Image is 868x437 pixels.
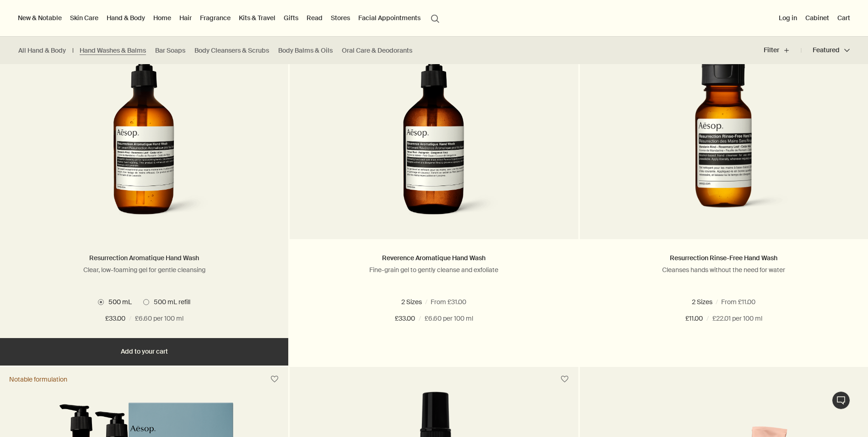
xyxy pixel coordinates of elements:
[395,313,415,324] span: £33.00
[803,12,831,24] a: Cabinet
[9,375,67,383] div: Notable formulation
[382,254,485,262] a: Reverence Aromatique Hand Wash
[237,12,277,24] a: Kits & Travel
[151,12,173,24] a: Home
[670,254,777,262] a: Resurrection Rinse-Free Hand Wash
[194,46,269,55] a: Body Cleansers & Scrubs
[290,56,578,239] a: Reverence Aromatique Hand Wash with pump
[836,12,852,24] button: Cart
[303,266,564,274] p: Fine-grain gel to gently cleanse and exfoliate
[342,46,412,55] a: Oral Care & Deodorants
[394,298,421,306] span: 500 mL
[155,46,185,55] a: Bar Soaps
[149,298,190,306] span: 500 mL refill
[419,313,421,324] span: /
[16,12,64,24] button: New & Notable
[80,46,146,55] a: Hand Washes & Balms
[764,39,801,61] button: Filter
[76,56,213,225] img: Resurrection Aromatique Hand Wash with pump
[105,313,125,324] span: £33.00
[366,56,502,225] img: Reverence Aromatique Hand Wash with pump
[692,298,716,306] span: 50 mL
[135,313,183,324] span: £6.60 per 100 ml
[104,298,132,306] span: 500 mL
[801,39,850,61] button: Featured
[685,313,703,324] span: £11.00
[556,371,573,388] button: Save to cabinet
[14,266,275,274] p: Clear, low-foaming gel for gentle cleansing
[832,391,850,410] button: Live Assistance
[777,12,799,24] button: Log in
[439,298,480,306] span: 500 mL refill
[733,298,761,306] span: 500 mL
[580,56,868,239] a: Resurrection Rinse-Free Hand Wash in amber plastic bottle
[356,12,422,24] a: Facial Appointments
[712,313,762,324] span: £22.01 per 100 ml
[329,12,352,24] button: Stores
[593,266,854,274] p: Cleanses hands without the need for water
[89,254,199,262] a: Resurrection Aromatique Hand Wash
[427,9,443,27] button: Open search
[637,56,810,225] img: Resurrection Rinse-Free Hand Wash in amber plastic bottle
[178,12,194,24] a: Hair
[305,12,324,24] a: Read
[68,12,100,24] a: Skin Care
[425,313,473,324] span: £6.60 per 100 ml
[105,12,147,24] a: Hand & Body
[198,12,232,24] a: Fragrance
[266,371,283,388] button: Save to cabinet
[278,46,333,55] a: Body Balms & Oils
[282,12,300,24] a: Gifts
[18,46,66,55] a: All Hand & Body
[129,313,131,324] span: /
[706,313,709,324] span: /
